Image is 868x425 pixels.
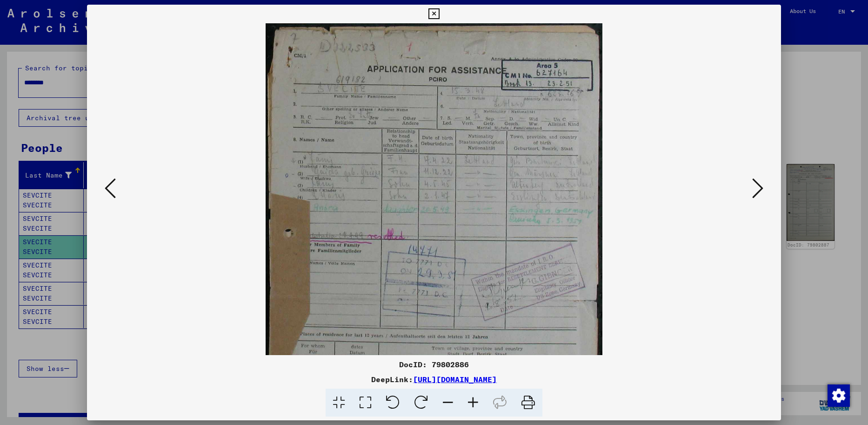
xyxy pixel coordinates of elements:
[828,384,850,407] img: Change consent
[413,375,497,384] a: [URL][DOMAIN_NAME]
[87,374,781,385] div: DeepLink:
[827,384,849,406] div: Change consent
[87,359,781,370] div: DocID: 79802886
